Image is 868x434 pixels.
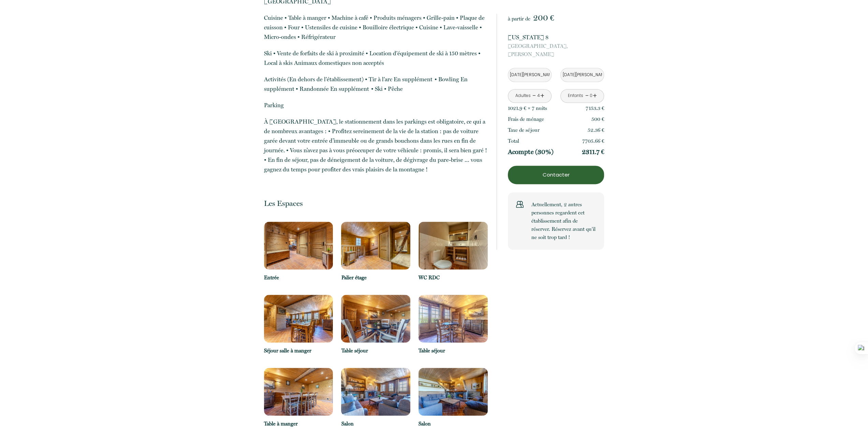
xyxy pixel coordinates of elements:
p: 1021.9 € × 7 nuit [508,104,547,112]
p: Acompte (30%) [508,148,553,156]
p: À [GEOGRAPHIC_DATA], le stationnement dans les parkings est obligatoire, ce qui a de nombreux ava... [264,117,488,174]
div: 0 [589,93,593,99]
span: [GEOGRAPHIC_DATA], [508,42,604,50]
p: Séjour salle à manger [264,347,333,355]
img: 17531107400782.jpg [418,368,488,416]
p: WC RDC [418,274,488,282]
p: Les Espaces [264,199,488,208]
p: Actuellement, 2 autres personnes regardent cet établissement afin de réserver. Réservez avant qu’... [531,200,596,241]
p: 52.36 € [588,126,604,134]
p: [PERSON_NAME] [508,42,604,58]
input: Départ [561,68,604,82]
p: Salon [418,420,488,428]
img: 17531106185495.jpg [264,222,333,269]
p: 7705.66 € [582,137,604,145]
p: Table séjour [341,347,410,355]
a: - [585,90,589,101]
img: users [516,200,524,208]
img: 17531107163101.jpg [264,368,333,416]
p: Parking [264,100,488,110]
p: 2311.7 € [582,148,604,156]
img: 17531106982842.jpg [418,295,488,342]
a: + [593,90,597,101]
div: Adultes [515,93,530,99]
span: 200 € [533,13,554,23]
p: Ski • Vente de forfaits de ski à proximité • Location d'équipement de ski à 150 mètres • Local à ... [264,48,488,68]
p: Taxe de séjour [508,126,539,134]
p: Entrée [264,274,333,282]
input: Arrivée [508,68,551,82]
span: à partir de [508,16,530,22]
p: Table à manger [264,420,333,428]
p: Salon [341,420,410,428]
p: Activités (En dehors de l'établissement) • Tir à l'arc En supplément • Bowling En supplément • Ra... [264,74,488,94]
img: 17531106314839.jpg [341,222,410,269]
p: Total [508,137,519,145]
p: Cuisine • Table à manger • Machine à café • Produits ménagers • Grille-pain • Plaque de cuisson •... [264,13,488,42]
span: s [545,105,547,111]
img: 17531106585356.jpg [264,295,333,342]
img: 17531107292623.jpg [341,368,410,416]
p: [US_STATE] 8 [508,32,604,42]
p: Contacter [510,171,602,179]
div: 4 [537,93,540,99]
p: 7153.3 € [586,104,604,112]
a: + [540,90,544,101]
a: - [532,90,536,101]
button: Contacter [508,166,604,184]
p: 500 € [591,115,604,123]
p: Frais de ménage [508,115,544,123]
img: 17531106452776.jpg [418,222,488,269]
img: 17531106710925.jpg [341,295,410,342]
div: Enfants [568,93,583,99]
p: Table séjour [418,347,488,355]
p: Palier étage [341,274,410,282]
